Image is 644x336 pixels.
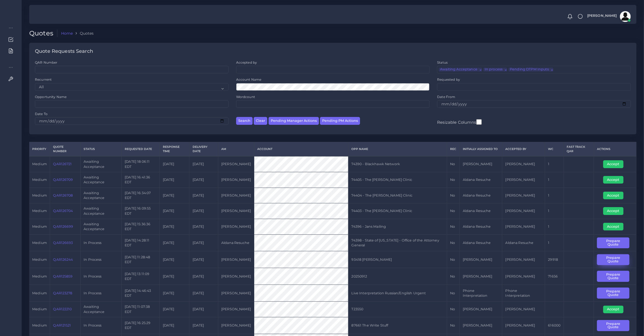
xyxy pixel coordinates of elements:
[160,142,189,156] th: Response Time
[53,323,71,327] a: QAR121521
[53,307,72,311] a: QAR122210
[545,188,564,203] td: 1
[32,193,47,197] span: medium
[53,209,73,213] a: QAR126704
[603,223,623,230] button: Accept
[80,188,121,203] td: Awaiting Acceptance
[564,142,594,156] th: Fast Track QAR
[447,317,460,334] td: No
[160,203,189,219] td: [DATE]
[597,271,629,282] button: Prepare Quote
[160,317,189,334] td: [DATE]
[80,268,121,285] td: In Process
[502,234,545,251] td: Aldana Resuche
[189,285,218,302] td: [DATE]
[502,219,545,234] td: [PERSON_NAME]
[597,254,629,265] button: Prepare Quote
[189,156,218,172] td: [DATE]
[35,48,93,54] h4: Quote Requests Search
[597,291,633,295] a: Prepare Quote
[483,68,507,71] li: In process
[597,274,633,278] a: Prepare Quote
[437,119,481,125] label: Resizable Columns
[32,274,47,278] span: medium
[160,188,189,203] td: [DATE]
[460,317,502,334] td: [PERSON_NAME]
[32,323,47,327] span: medium
[460,268,502,285] td: [PERSON_NAME]
[447,172,460,188] td: No
[80,285,121,302] td: In Process
[80,156,121,172] td: Awaiting Acceptance
[122,142,160,156] th: Requested Date
[218,251,254,268] td: [PERSON_NAME]
[460,188,502,203] td: Aldana Resuche
[160,302,189,317] td: [DATE]
[447,268,460,285] td: No
[218,172,254,188] td: [PERSON_NAME]
[348,234,447,251] td: 74398 - State of [US_STATE] - Office of the Attorney General
[594,142,636,156] th: Actions
[122,172,160,188] td: [DATE] 16:41:36 EDT
[447,219,460,234] td: No
[502,285,545,302] td: Phone Interpretation
[189,302,218,317] td: [DATE]
[80,172,121,188] td: Awaiting Acceptance
[189,203,218,219] td: [DATE]
[439,68,482,71] li: Awaiting Acceptance
[80,302,121,317] td: Awaiting Acceptance
[597,320,629,331] button: Prepare Quote
[437,77,460,82] label: Requested by
[545,268,564,285] td: 71656
[476,119,482,125] input: Resizable Columns
[460,219,502,234] td: Aldana Resuche
[35,112,48,116] label: Date To
[437,60,448,65] label: Status
[460,251,502,268] td: [PERSON_NAME]
[32,178,47,182] span: medium
[189,142,218,156] th: Delivery Date
[502,251,545,268] td: [PERSON_NAME]
[545,142,564,156] th: WC
[50,142,81,156] th: Quote Number
[122,219,160,234] td: [DATE] 15:36:36 EDT
[545,317,564,334] td: 616000
[348,219,447,234] td: 74396 - Jans Mailing
[32,307,47,311] span: medium
[603,178,627,182] a: Accept
[160,172,189,188] td: [DATE]
[80,317,121,334] td: In Process
[32,209,47,213] span: medium
[447,251,460,268] td: No
[502,142,545,156] th: Accepted by
[603,224,627,229] a: Accept
[460,156,502,172] td: [PERSON_NAME]
[603,207,623,215] button: Accept
[80,219,121,234] td: Awaiting Acceptance
[460,285,502,302] td: Phone Interpretation
[160,268,189,285] td: [DATE]
[603,192,623,199] button: Accept
[545,251,564,268] td: 29918
[32,162,47,166] span: medium
[348,142,447,156] th: Opp Name
[160,156,189,172] td: [DATE]
[189,268,218,285] td: [DATE]
[32,257,47,262] span: medium
[447,188,460,203] td: No
[348,203,447,219] td: 74403 - The [PERSON_NAME] Clinic
[35,94,67,99] label: Opportunity Name
[218,203,254,219] td: [PERSON_NAME]
[35,77,52,82] label: Recurrent
[122,268,160,285] td: [DATE] 13:11:09 EDT
[122,285,160,302] td: [DATE] 14:46:43 EDT
[160,251,189,268] td: [DATE]
[122,156,160,172] td: [DATE] 18:06:11 EDT
[53,224,73,229] a: QAR126699
[189,251,218,268] td: [DATE]
[32,291,47,295] span: medium
[447,234,460,251] td: No
[603,306,623,313] button: Accept
[189,188,218,203] td: [DATE]
[348,188,447,203] td: 74404 - The [PERSON_NAME] Clinic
